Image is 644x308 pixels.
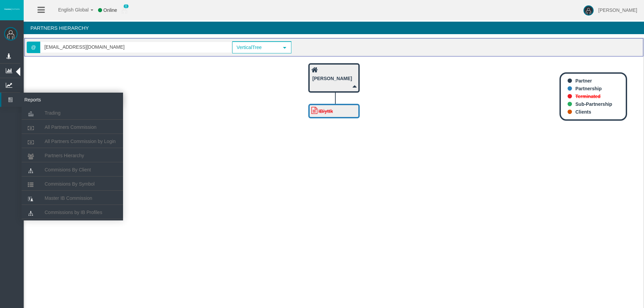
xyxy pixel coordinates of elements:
a: All Partners Commission [22,121,123,133]
input: Search partner... [41,42,231,52]
b: Partnership [575,86,602,91]
a: Trading [22,107,123,119]
b: IBiyttk [318,109,333,114]
a: Commisions By Client [22,164,123,176]
span: Partners Hierarchy [45,153,84,158]
span: Master IB Commission [45,195,92,201]
span: Trading [45,110,61,116]
b: Terminated [575,94,600,99]
span: Commisions By Client [45,167,91,172]
a: Reports [1,93,123,107]
a: All Partners Commission by Login [22,135,123,147]
span: 0 [123,4,129,8]
img: user-image [583,5,594,16]
span: [PERSON_NAME] [598,7,637,13]
img: user_small.png [122,7,127,14]
span: All Partners Commission by Login [45,139,116,144]
a: Commisions By Symbol [22,178,123,190]
h4: Partners Hierarchy [24,22,644,34]
span: @ [27,42,40,53]
span: Commissions by IB Profiles [45,210,102,215]
a: Master IB Commission [22,192,123,204]
b: Partner [575,78,592,84]
span: Online [103,7,117,13]
a: Commissions by IB Profiles [22,206,123,218]
span: VerticalTree [233,42,279,53]
span: Commisions By Symbol [45,181,95,187]
a: Partners Hierarchy [22,149,123,162]
span: English Global [49,7,89,13]
b: Sub-Partnership [575,101,612,107]
b: Clients [575,109,591,115]
span: Reports [19,93,86,107]
span: All Partners Commission [45,124,96,130]
b: [PERSON_NAME] [312,76,352,81]
span: select [282,45,287,50]
img: logo.svg [3,8,20,10]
